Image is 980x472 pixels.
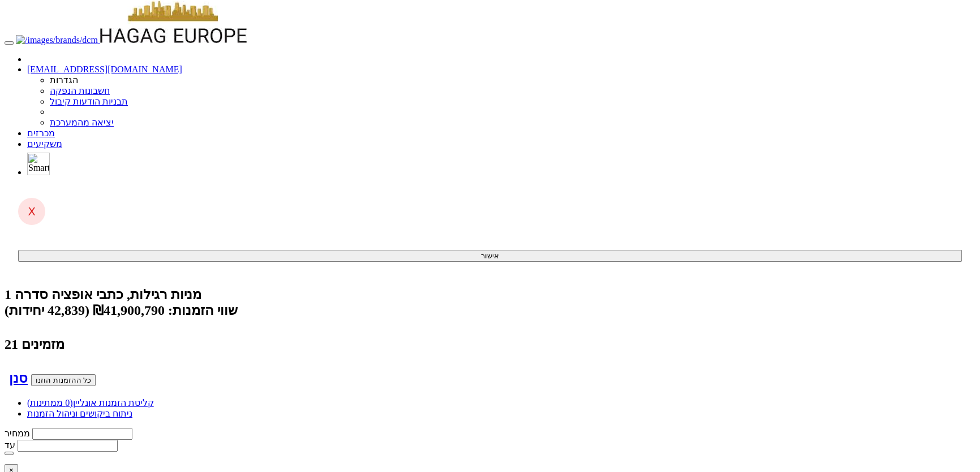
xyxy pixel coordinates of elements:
img: SmartBull Logo [27,153,50,175]
div: שווי הזמנות: ₪41,900,790 (42,839 יחידות) [5,302,975,318]
a: משקיעים [27,139,62,149]
a: סנן [9,371,28,386]
div: חג'ג' אירופה דיוולופמנט - מניות (רגילות), כתבי אופציה (סדרה 1) - הנפקה לציבור [5,287,975,302]
img: /images/brands/dcm [16,35,98,45]
span: (0 ממתינות) [27,398,73,408]
button: אישור [18,250,962,262]
label: עד [5,440,15,450]
label: ממחיר [5,428,30,438]
button: כל ההזמנות הוזנו [31,374,96,386]
span: X [28,205,36,218]
a: קליטת הזמנות אונליין(0 ממתינות) [27,398,154,408]
h4: 21 מזמינים [5,336,975,352]
a: תבניות הודעות קיבול [50,97,128,106]
a: [EMAIL_ADDRESS][DOMAIN_NAME] [27,64,182,74]
a: ניתוח ביקושים וניהול הזמנות [27,409,132,418]
a: מכרזים [27,128,55,138]
a: יציאה מהמערכת [50,118,114,127]
a: חשבונות הנפקה [50,86,110,96]
li: הגדרות [50,75,975,85]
